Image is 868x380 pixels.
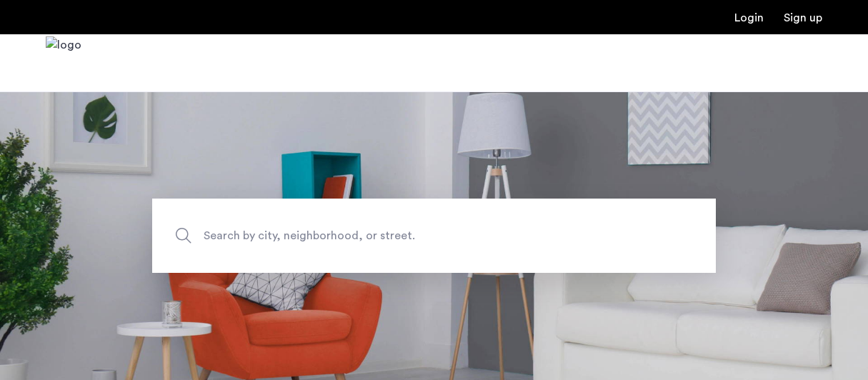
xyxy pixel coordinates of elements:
a: Login [734,12,764,24]
span: Search by city, neighborhood, or street. [204,226,598,246]
input: Apartment Search [152,199,716,273]
img: logo [46,36,81,90]
a: Cazamio Logo [46,36,81,90]
a: Registration [784,12,822,24]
